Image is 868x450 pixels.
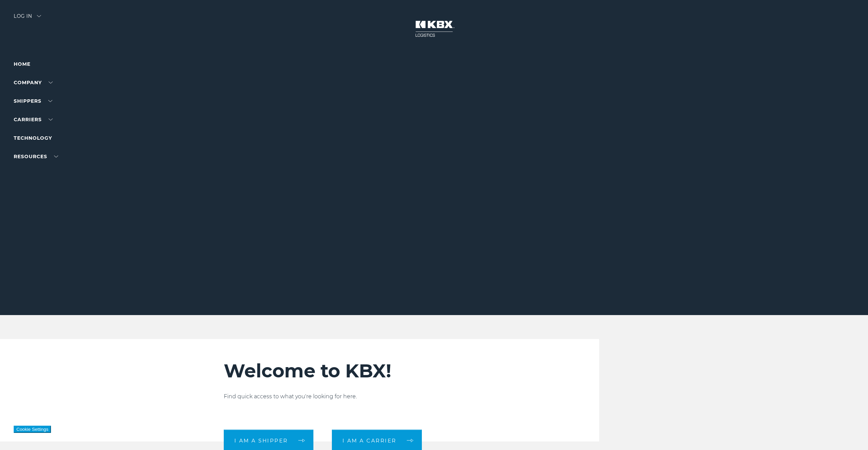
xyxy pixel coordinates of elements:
a: Carriers [14,116,53,123]
img: kbx logo [409,14,460,44]
div: Log in [14,14,41,24]
a: Technology [14,135,52,141]
button: Cookie Settings [14,426,51,433]
a: Company [14,79,53,86]
span: I am a shipper [234,438,288,443]
a: Home [14,61,30,67]
p: Find quick access to what you're looking for here. [224,392,614,401]
span: I am a carrier [342,438,397,443]
img: arrow [37,15,41,17]
a: RESOURCES [14,153,58,160]
h2: Welcome to KBX! [224,360,614,382]
a: SHIPPERS [14,98,52,104]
